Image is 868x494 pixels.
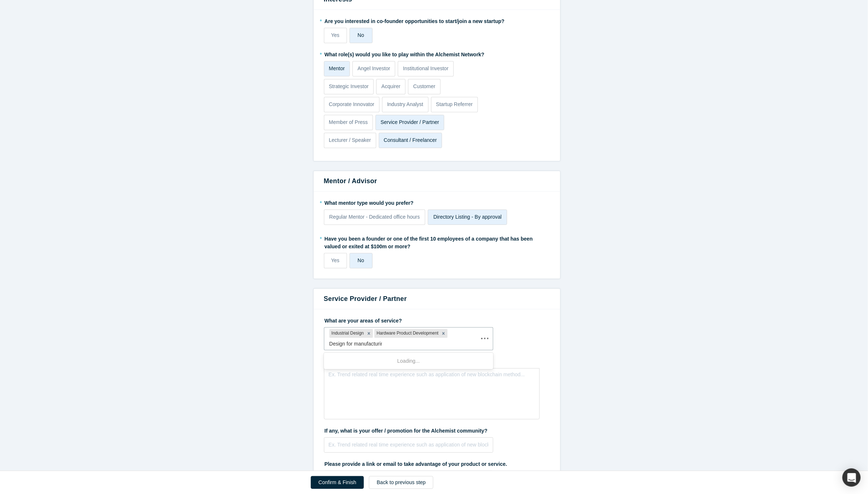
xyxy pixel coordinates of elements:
p: Angel Investor [358,65,390,72]
div: Remove Hardware Product Development [439,329,448,338]
div: rdw-wrapper [324,368,540,419]
button: Back to previous step [369,476,433,489]
p: Service Provider / Partner [381,118,439,126]
span: Directory Listing - By approval [433,214,502,220]
p: Acquirer [381,83,400,90]
span: No [358,257,364,263]
span: Regular Mentor - Dedicated office hours [329,214,420,220]
div: rdw-editor [329,371,535,383]
p: Lecturer / Speaker [329,136,371,144]
input: Ex. Trend related real time experience such as application of new blockchain method... [324,437,494,453]
div: Industrial Design [329,329,365,338]
div: Hardware Product Development [374,329,439,338]
p: Industry Analyst [387,101,423,108]
label: What role(s) would you like to play within the Alchemist Network? [324,48,550,59]
p: Member of Press [329,118,368,126]
p: Startup Referrer [436,101,473,108]
button: Confirm & Finish [311,476,364,489]
div: Remove Industrial Design [365,329,373,338]
label: Please provide a link or email to take advantage of your product or service. [324,458,550,468]
p: Consultant / Freelancer [384,136,437,144]
label: What mentor type would you prefer? [324,197,550,207]
span: Yes [331,32,340,38]
h3: Service Provider / Partner [324,294,550,304]
label: If any, what is your offer / promotion for the Alchemist community? [324,425,550,435]
label: What are your areas of service? [324,314,550,325]
p: Mentor [329,65,345,72]
span: Yes [331,257,340,263]
p: Institutional Investor [403,65,449,72]
label: Have you been a founder or one of the first 10 employees of a company that has been valued or exi... [324,233,550,250]
p: Customer [413,83,435,90]
p: Corporate Innovator [329,101,374,108]
label: Are you interested in co-founder opportunities to start/join a new startup? [324,15,550,25]
span: No [358,32,364,38]
h3: Mentor / Advisor [324,176,550,186]
div: Loading... [324,354,494,368]
p: Strategic Investor [329,83,369,90]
